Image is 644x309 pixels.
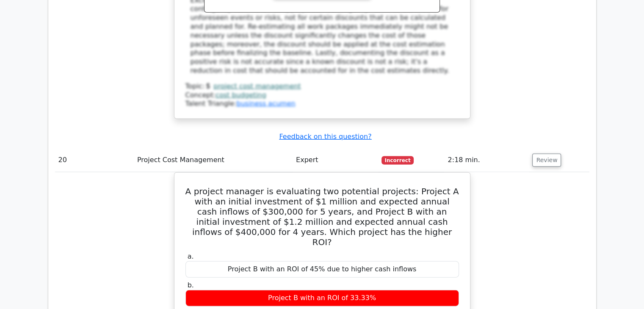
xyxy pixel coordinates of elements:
span: Incorrect [381,156,414,165]
h5: A project manager is evaluating two potential projects: Project A with an initial investment of $... [185,186,460,247]
a: business acumen [236,99,295,108]
div: Talent Triangle: [185,82,459,108]
td: Project Cost Management [134,148,293,172]
div: Project B with an ROI of 45% due to higher cash inflows [185,261,459,278]
span: b. [188,281,194,289]
div: Topic: [185,82,459,91]
td: 2:18 min. [444,148,529,172]
button: Review [532,154,561,167]
a: cost budgeting [216,91,266,99]
span: a. [188,252,194,260]
a: Feedback on this question? [279,132,371,141]
div: Project B with an ROI of 33.33% [185,290,459,306]
td: Expert [293,148,378,172]
div: Concept: [185,91,459,100]
a: project cost management [213,82,301,90]
td: 20 [55,148,134,172]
